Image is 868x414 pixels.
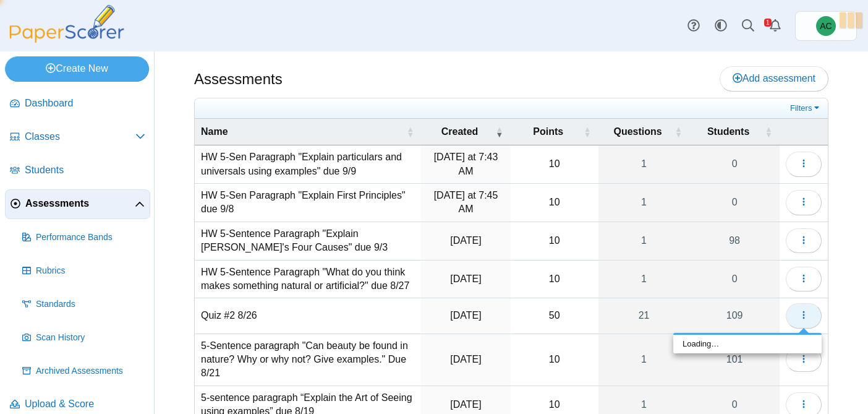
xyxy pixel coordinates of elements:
a: Scan History [17,323,150,353]
a: Classes [5,123,150,152]
span: Questions [613,126,662,137]
span: Assessments [25,197,135,210]
a: 0 [689,184,780,222]
span: Students : Activate to sort [765,119,772,145]
span: Points [533,126,563,137]
span: Performance Bands [36,231,145,244]
span: Add assessment [733,73,815,84]
span: Created [441,126,479,137]
a: Create New [5,56,149,81]
time: Aug 15, 2025 at 7:45 AM [450,399,481,410]
td: HW 5-Sentence Paragraph "What do you think makes something natural or artificial?" due 8/27 [195,261,421,299]
img: PaperScorer [5,5,129,43]
a: Alerts [762,12,789,40]
time: Aug 26, 2025 at 7:52 AM [450,274,481,284]
td: 10 [511,222,598,261]
span: Points : Activate to sort [584,119,591,145]
a: Performance Bands [17,223,150,252]
span: Upload & Score [25,397,145,411]
h1: Assessments [194,69,283,90]
span: Standards [36,298,145,311]
td: HW 5-Sentence Paragraph "Explain [PERSON_NAME]'s Four Causes" due 9/3 [195,222,421,261]
span: Andrew Christman [816,16,836,36]
a: 1 [598,145,689,183]
td: 5-Sentence paragraph "Can beauty be found in nature? Why or why not? Give examples." Due 8/21 [195,334,421,386]
span: Questions : Activate to sort [674,119,682,145]
td: 50 [511,298,598,334]
a: Add assessment [720,66,828,91]
a: Filters [787,102,825,114]
span: Dashboard [25,97,145,110]
time: Sep 2, 2025 at 7:50 AM [450,235,481,246]
span: Andrew Christman [820,22,832,30]
span: Students [707,126,749,137]
a: Dashboard [5,89,150,119]
span: Archived Assessments [36,365,145,377]
td: HW 5-Sen Paragraph "Explain First Principles" due 9/8 [195,184,421,222]
span: Created : Activate to remove sorting [496,119,503,145]
a: 1 [598,261,689,298]
span: Classes [25,130,135,144]
time: Aug 18, 2025 at 2:56 PM [450,354,481,364]
a: Standards [17,290,150,319]
a: Archived Assessments [17,356,150,386]
div: Loading… [673,335,822,353]
td: 10 [511,145,598,184]
a: Andrew Christman [795,11,857,41]
td: 10 [511,334,598,386]
a: Rubrics [17,256,150,286]
span: Name [201,126,228,137]
time: Sep 8, 2025 at 7:43 AM [434,152,498,176]
a: 1 [598,334,689,386]
a: 1 [598,184,689,222]
a: 109 [689,298,780,333]
td: Quiz #2 8/26 [195,298,421,334]
a: 101 [689,334,780,386]
a: Students [5,156,150,186]
td: 10 [511,184,598,222]
a: 98 [689,222,780,260]
span: Students [25,163,145,177]
a: 21 [598,298,689,333]
a: 1 [598,222,689,260]
td: 10 [511,261,598,299]
td: HW 5-Sen Paragraph "Explain particulars and universals using examples" due 9/9 [195,145,421,184]
a: Assessments [5,189,150,219]
a: 0 [689,261,780,298]
time: Aug 25, 2025 at 12:32 PM [450,310,481,321]
span: Rubrics [36,265,145,277]
a: 0 [689,145,780,183]
a: PaperScorer [5,34,129,45]
time: Sep 5, 2025 at 7:45 AM [434,190,498,214]
span: Scan History [36,332,145,344]
span: Name : Activate to sort [406,119,414,145]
